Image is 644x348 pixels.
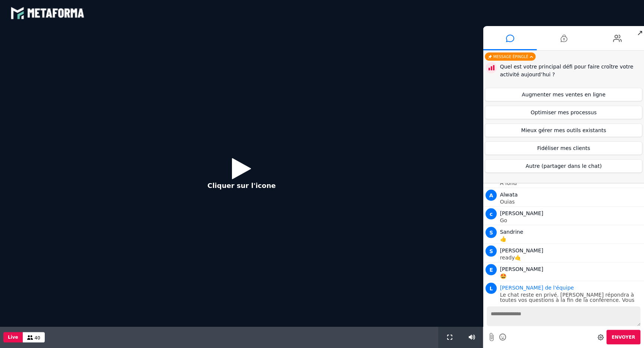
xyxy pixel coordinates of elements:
[3,332,23,342] button: Live
[485,52,535,61] div: Message épinglé
[485,106,642,119] button: Optimiser mes processus
[500,236,642,242] p: 👍
[612,335,635,340] span: Envoyer
[486,208,497,219] span: c
[486,264,497,275] span: E
[606,330,640,344] button: Envoyer
[500,248,543,253] span: [PERSON_NAME]
[500,218,642,223] p: Go
[635,26,644,39] span: ↗
[486,245,497,256] span: S
[500,255,642,260] p: ready🤙
[486,227,497,238] span: S
[500,199,642,204] p: Ouias
[486,189,497,201] span: A
[500,181,642,186] p: À fond
[500,274,642,279] p: 🤩
[500,285,574,291] span: Animateur
[500,192,518,198] span: Alwata
[200,152,283,200] button: Cliquer sur l'icone
[500,266,543,272] span: [PERSON_NAME]
[486,282,497,294] span: L
[500,292,642,318] p: Le chat reste en privé. [PERSON_NAME] répondra à toutes vos questions à la fin de la conférence. ...
[485,159,642,173] button: Autre (partager dans le chat)
[35,335,40,341] span: 40
[485,124,642,137] button: Mieux gérer mes outils existants
[207,181,276,191] p: Cliquer sur l'icone
[500,210,543,216] span: [PERSON_NAME]
[500,63,642,79] div: Quel est votre principal défi pour faire croître votre activité aujourd’hui ?
[485,141,642,155] button: Fidéliser mes clients
[500,229,523,235] span: Sandrine
[485,88,642,101] button: Augmenter mes ventes en ligne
